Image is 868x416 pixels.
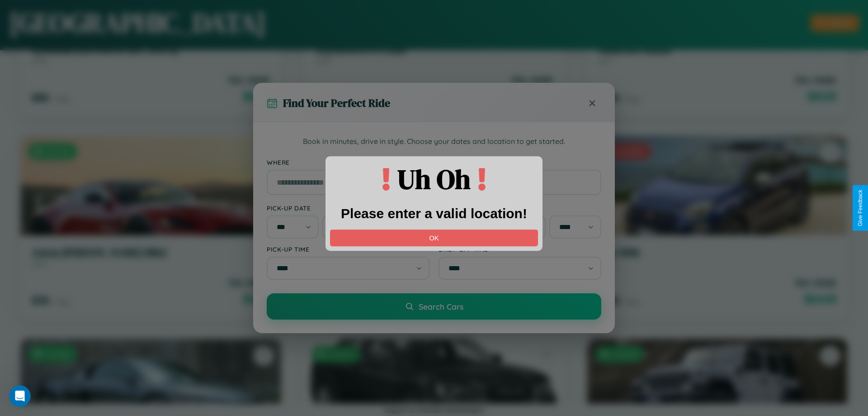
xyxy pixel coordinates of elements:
label: Drop-off Date [439,204,601,212]
label: Pick-up Date [267,204,429,212]
p: Book in minutes, drive in style. Choose your dates and location to get started. [267,136,601,148]
label: Pick-up Time [267,245,429,253]
span: Search Cars [419,301,463,311]
label: Where [267,158,601,166]
label: Drop-off Time [439,245,601,253]
h3: Find Your Perfect Ride [283,96,390,110]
